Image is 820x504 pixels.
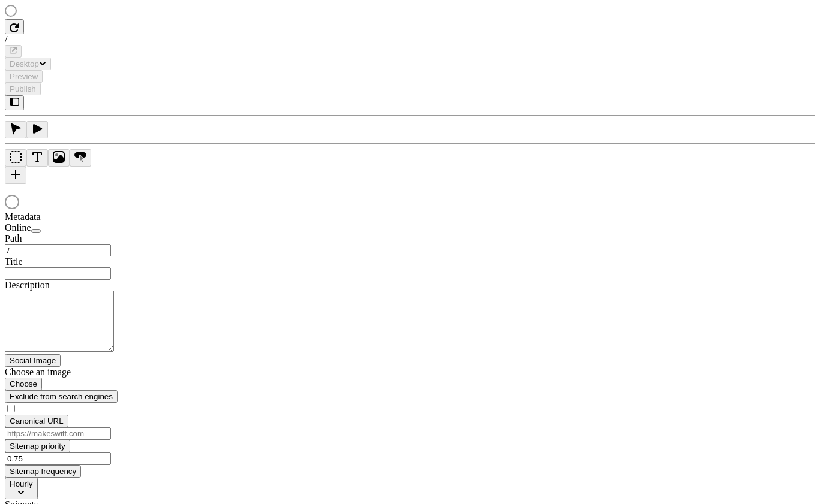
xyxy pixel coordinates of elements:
button: Exclude from search engines [5,390,118,403]
button: Image [48,149,70,167]
span: Desktop [10,59,39,68]
button: Canonical URL [5,415,68,427]
button: Publish [5,83,41,95]
span: Publish [10,84,36,93]
button: Choose [5,378,42,390]
button: Hourly [5,478,38,499]
span: Canonical URL [10,417,64,425]
span: Path [5,233,22,243]
div: Metadata [5,212,149,222]
input: https://makeswift.com [5,427,111,440]
span: Hourly [10,479,33,488]
button: Preview [5,70,43,83]
span: Exclude from search engines [10,392,113,401]
span: Choose [10,379,37,388]
span: Social Image [10,356,56,365]
button: Text [26,149,48,167]
button: Button [70,149,91,167]
button: Sitemap frequency [5,465,81,478]
button: Sitemap priority [5,440,70,452]
span: Preview [10,72,38,81]
button: Desktop [5,58,51,70]
span: Description [5,280,50,290]
span: Online [5,222,31,233]
span: Title [5,256,23,267]
button: Box [5,149,26,167]
div: / [5,34,815,45]
span: Sitemap frequency [10,467,76,476]
button: Social Image [5,354,61,367]
div: Choose an image [5,367,149,378]
span: Sitemap priority [10,442,65,451]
